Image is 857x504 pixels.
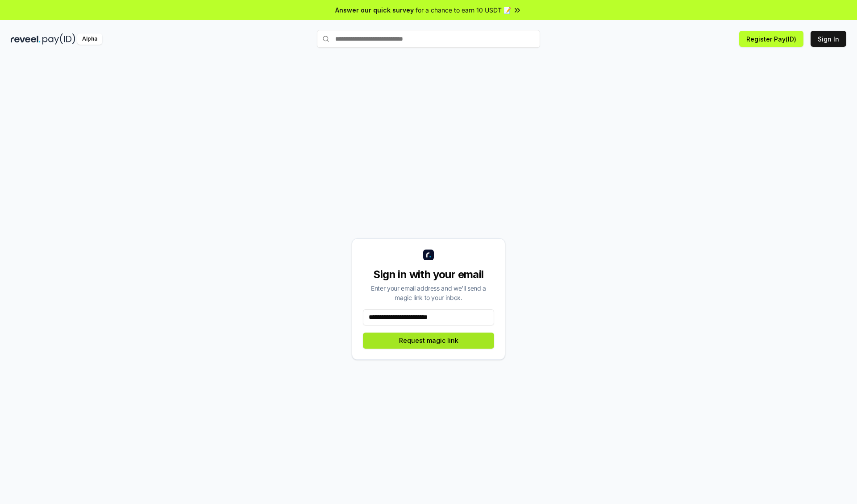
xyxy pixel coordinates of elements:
img: reveel_dark [11,33,41,45]
span: for a chance to earn 10 USDT 📝 [416,5,511,15]
div: Sign in with your email [363,267,494,282]
button: Request magic link [363,333,494,349]
div: Enter your email address and we’ll send a magic link to your inbox. [363,283,494,302]
img: logo_small [423,250,434,260]
span: Answer our quick survey [335,5,414,15]
div: Alpha [77,33,102,45]
button: Register Pay(ID) [739,31,803,47]
button: Sign In [811,31,846,47]
img: pay_id [42,33,75,45]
